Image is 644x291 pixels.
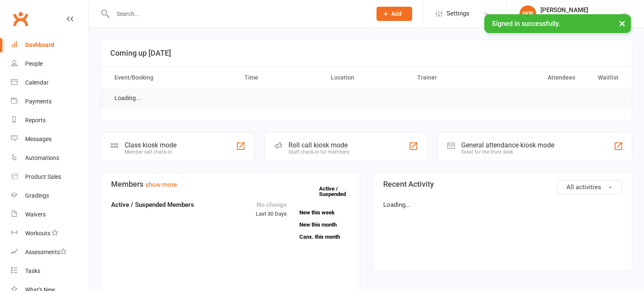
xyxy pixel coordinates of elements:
th: Time [237,67,323,88]
div: Messages [25,136,52,142]
div: Calendar [25,79,49,86]
a: People [11,54,88,73]
div: WB [519,5,536,22]
a: show more [145,181,177,188]
a: Tasks [11,262,88,281]
div: Tasks [25,268,40,274]
div: Reports [25,117,46,124]
div: [PERSON_NAME] [540,6,621,14]
input: Search... [110,8,366,20]
div: Member self check-in [125,149,177,155]
th: Location [323,67,410,88]
div: Great for the front desk [461,149,554,155]
th: Trainer [410,67,496,88]
div: Payments [25,98,52,105]
a: Assessments [11,243,88,262]
a: Calendar [11,73,88,92]
div: Roll call kiosk mode [288,141,349,149]
a: Product Sales [11,167,88,186]
a: New this week [299,210,350,215]
div: Gradings [25,192,49,199]
a: Clubworx [10,8,31,29]
span: Signed in successfully. [492,20,560,28]
div: Workouts [25,230,50,237]
a: Waivers [11,205,88,224]
th: Event/Booking [107,67,237,88]
h3: Members [111,180,350,188]
th: Attendees [496,67,582,88]
div: Product Sales [25,173,61,180]
div: People [25,60,43,67]
h3: Recent Activity [383,180,622,188]
div: Dashboard [25,41,54,48]
div: Premier Martial Arts Harrogate [540,14,621,21]
div: Class kiosk mode [125,141,177,149]
div: Automations [25,155,59,161]
div: Assessments [25,249,67,255]
span: Settings [447,4,470,23]
p: Loading... [383,200,622,210]
div: Staff check-in for members [288,149,349,155]
a: Workouts [11,224,88,243]
a: Canx. this month [299,234,350,239]
button: × [615,14,630,32]
div: Waivers [25,211,46,218]
a: Payments [11,92,88,111]
span: Add [391,10,402,17]
h3: Coming up [DATE] [110,49,623,57]
a: Gradings [11,186,88,205]
div: General attendance kiosk mode [461,141,554,149]
a: Reports [11,111,88,130]
td: Loading... [107,88,148,108]
a: Automations [11,149,88,167]
button: Add [377,7,412,21]
span: All activities [566,183,601,191]
th: Waitlist [583,67,626,88]
a: Messages [11,130,88,149]
strong: Active / Suspended Members [111,201,194,209]
button: All activities [557,180,622,194]
div: Last 30 Days [256,200,287,219]
div: No change [256,200,287,210]
a: Active / Suspended [319,180,356,203]
a: New this month [299,222,350,227]
a: Dashboard [11,36,88,54]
